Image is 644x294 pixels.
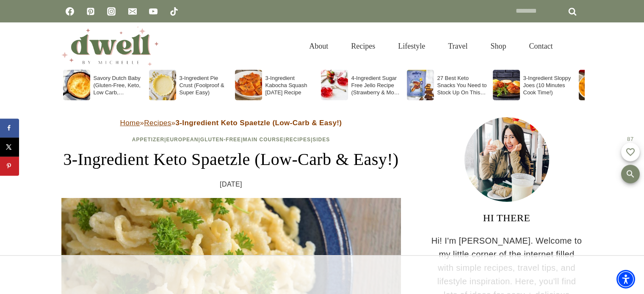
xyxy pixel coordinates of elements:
[285,137,311,143] a: Recipes
[200,137,241,143] a: Gluten-Free
[61,27,159,66] img: DWELL by michelle
[387,33,437,60] a: Lifestyle
[298,33,340,60] a: About
[166,137,198,143] a: European
[312,137,330,143] a: Sides
[132,137,164,143] a: Appetizer
[120,119,140,127] a: Home
[120,119,342,127] span: » »
[175,119,342,127] strong: 3-Ingredient Keto Spaetzle (Low-Carb & Easy!)
[61,3,78,20] a: Facebook
[144,119,171,127] a: Recipes
[61,147,401,172] h1: 3-Ingredient Keto Spaetzle (Low-Carb & Easy!)
[168,256,476,294] iframe: Advertisement
[340,33,387,60] a: Recipes
[132,137,330,143] span: | | | | |
[243,137,284,143] a: Main Course
[437,33,479,60] a: Travel
[298,33,564,60] nav: Primary Navigation
[82,3,99,20] a: Pinterest
[220,179,242,190] time: [DATE]
[124,3,141,20] a: Email
[145,3,162,20] a: YouTube
[166,3,182,20] a: TikTok
[103,3,120,20] a: Instagram
[616,270,635,289] div: Accessibility Menu
[431,210,583,225] h3: HI THERE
